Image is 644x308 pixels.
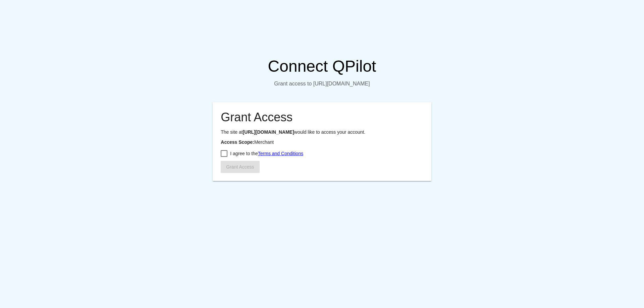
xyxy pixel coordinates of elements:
p: Grant access to [URL][DOMAIN_NAME] [213,81,431,87]
h1: Connect QPilot [213,57,431,75]
button: Grant Access [221,161,259,173]
strong: Access Scope: [221,139,254,145]
p: The site at would like to access your account. [221,129,423,135]
strong: [URL][DOMAIN_NAME] [243,129,294,135]
p: Merchant [221,139,423,145]
a: Terms and Conditions [258,151,303,156]
span: Grant Access [226,164,254,170]
h2: Grant Access [221,110,423,124]
span: I agree to the [230,149,303,158]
